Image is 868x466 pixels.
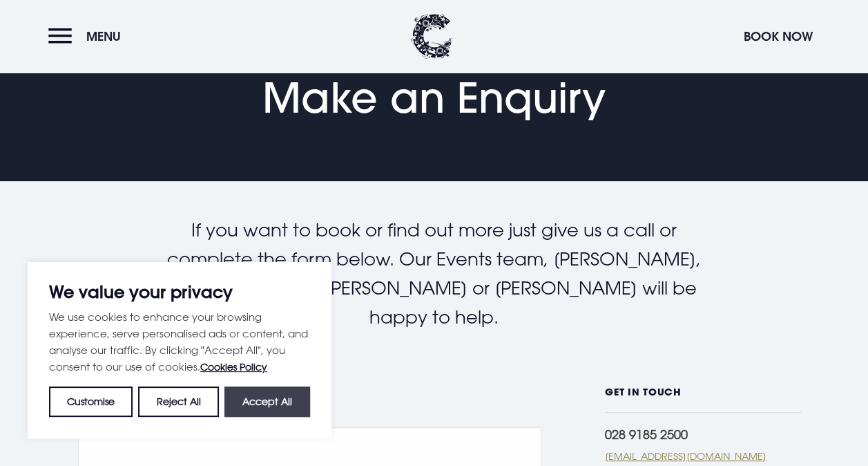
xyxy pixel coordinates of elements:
button: Customise [49,386,133,417]
p: If you want to book or find out more just give us a call or complete the form below. Our Events t... [159,216,710,332]
div: We value your privacy [28,262,331,438]
h1: Make an Enquiry [262,53,606,122]
a: [EMAIL_ADDRESS][DOMAIN_NAME] [605,449,799,463]
span: Menu [86,28,121,44]
img: Clandeboye Lodge [411,14,452,59]
p: We value your privacy [49,283,310,300]
h6: GET IN TOUCH [605,386,801,413]
div: 028 9185 2500 [605,427,801,442]
button: Accept All [224,386,310,417]
button: Book Now [737,21,820,51]
button: Reject All [138,386,218,417]
p: We use cookies to enhance your browsing experience, serve personalised ads or content, and analys... [49,308,310,375]
a: Cookies Policy [200,361,267,373]
button: Menu [48,21,128,51]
